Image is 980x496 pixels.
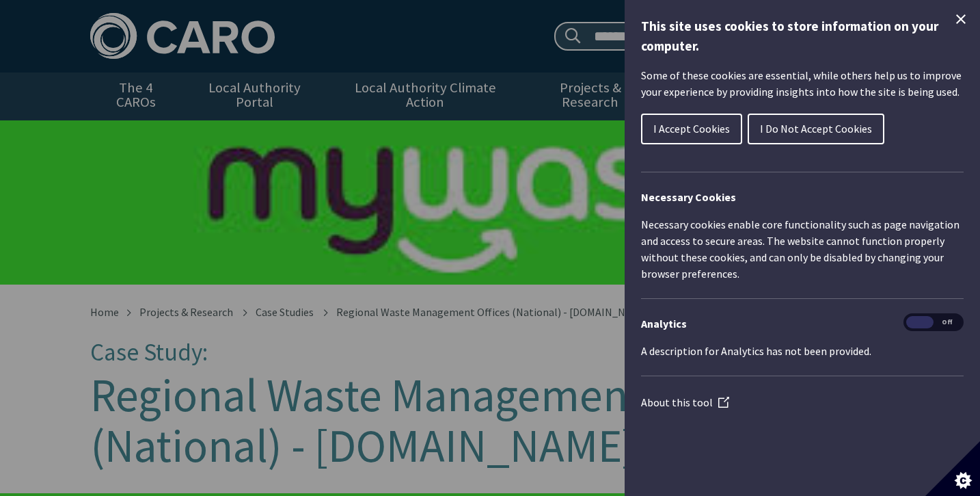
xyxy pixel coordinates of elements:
p: Necessary cookies enable core functionality such as page navigation and access to secure areas. T... [641,216,964,282]
h1: This site uses cookies to store information on your computer. [641,16,964,56]
button: Set cookie preferences [925,441,980,496]
span: I Accept Cookies [653,122,730,135]
span: On [906,316,934,329]
h3: Analytics [641,315,964,332]
p: Some of these cookies are essential, while others help us to improve your experience by providing... [641,67,964,100]
button: I Accept Cookies [641,114,742,144]
h2: Necessary Cookies [641,189,964,205]
button: I Do Not Accept Cookies [748,114,884,144]
span: I Do Not Accept Cookies [760,122,872,135]
button: Close Cookie Control [953,11,969,27]
a: About this tool [641,395,729,409]
span: Off [934,316,961,329]
p: A description for Analytics has not been provided. [641,343,964,359]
